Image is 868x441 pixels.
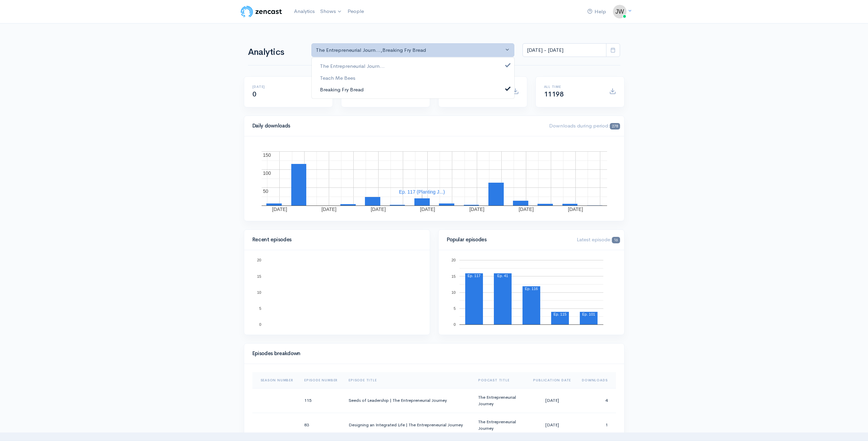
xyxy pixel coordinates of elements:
[263,188,268,194] text: 50
[257,258,261,262] text: 20
[252,123,541,129] h4: Daily downloads
[252,351,612,356] h4: Episodes breakdown
[568,207,583,212] text: [DATE]
[252,90,256,98] span: 0
[343,413,473,437] td: Designing an Integrated Life | The Entrepreneurial Journey
[528,413,576,437] td: [DATE]
[299,388,343,413] td: 115
[518,207,533,212] text: [DATE]
[528,388,576,413] td: [DATE]
[343,372,473,389] th: Sort column
[544,90,564,98] span: 11198
[240,5,283,18] img: ZenCast Logo
[320,74,355,82] span: Teach Me Bees
[577,236,620,243] span: Latest episode:
[576,388,616,413] td: 4
[318,4,345,19] a: Shows
[252,237,417,243] h4: Recent episodes
[453,322,455,326] text: 0
[528,372,576,389] th: Sort column
[549,122,620,129] span: Downloads during period:
[525,287,538,291] text: Ep. 116
[453,306,455,310] text: 5
[610,123,620,130] span: 278
[554,312,567,316] text: Ep. 115
[612,237,620,243] span: 16
[263,170,271,176] text: 100
[252,85,309,89] h6: [DATE]
[257,290,261,294] text: 10
[576,413,616,437] td: 1
[291,4,318,19] a: Analytics
[299,372,343,389] th: Sort column
[576,372,616,389] th: Sort column
[473,388,528,413] td: The Entrepreneurial Journey
[259,306,261,310] text: 5
[263,152,271,158] text: 150
[447,237,569,243] h4: Popular episodes
[420,207,435,212] text: [DATE]
[252,145,616,213] svg: A chart.
[257,274,261,278] text: 15
[473,372,528,389] th: Sort column
[272,207,287,212] text: [DATE]
[613,5,627,18] img: ...
[451,290,455,294] text: 10
[252,258,422,326] svg: A chart.
[299,413,343,437] td: 83
[345,4,367,19] a: People
[359,274,372,278] text: Ep. 117
[388,287,401,291] text: Ep. 116
[468,274,481,278] text: Ep. 117
[343,388,473,413] td: Seeds of Leadership | The Entrepreneurial Journey
[302,319,315,323] text: Ep. 114
[451,258,455,262] text: 20
[311,43,515,57] button: The Entrepreneurial Journ..., Breaking Fry Bread
[248,47,303,57] h1: Analytics
[252,372,299,389] th: Sort column
[473,413,528,437] td: The Entrepreneurial Journey
[447,258,616,326] svg: A chart.
[582,312,595,316] text: Ep. 101
[523,43,606,57] input: analytics date range selector
[451,274,455,278] text: 15
[259,322,261,326] text: 0
[330,312,343,316] text: Ep. 115
[273,319,286,323] text: Ep. 113
[321,207,336,212] text: [DATE]
[399,189,445,195] text: Ep. 117 (Planting J...)
[585,4,609,19] a: Help
[497,274,508,278] text: Ep. 41
[320,62,385,70] span: The Entrepreneurial Journ...
[370,207,385,212] text: [DATE]
[320,86,364,94] span: Breaking Fry Bread
[316,46,504,54] div: The Entrepreneurial Journ... , Breaking Fry Bread
[469,207,484,212] text: [DATE]
[544,85,601,89] h6: All time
